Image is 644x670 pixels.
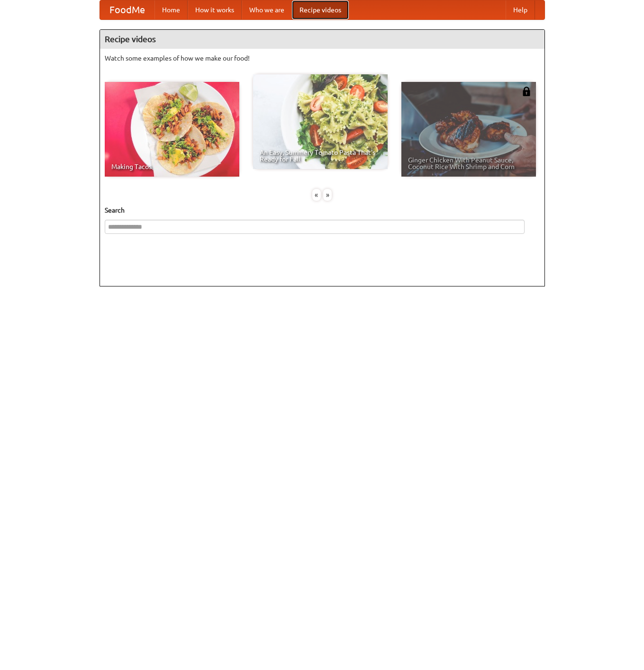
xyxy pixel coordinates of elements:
img: 483408.png [522,87,531,96]
a: Help [506,0,535,19]
a: An Easy, Summery Tomato Pasta That's Ready for Fall [253,74,388,169]
span: Making Tacos [111,163,233,170]
a: Who we are [242,0,292,19]
h4: Recipe videos [100,30,544,49]
a: How it works [188,0,242,19]
span: An Easy, Summery Tomato Pasta That's Ready for Fall [260,149,381,162]
a: Home [154,0,188,19]
h5: Search [105,205,540,215]
div: « [312,189,321,201]
p: Watch some examples of how we make our food! [105,54,540,63]
a: FoodMe [100,0,154,19]
div: » [323,189,332,201]
a: Making Tacos [105,82,239,177]
a: Recipe videos [292,0,349,19]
